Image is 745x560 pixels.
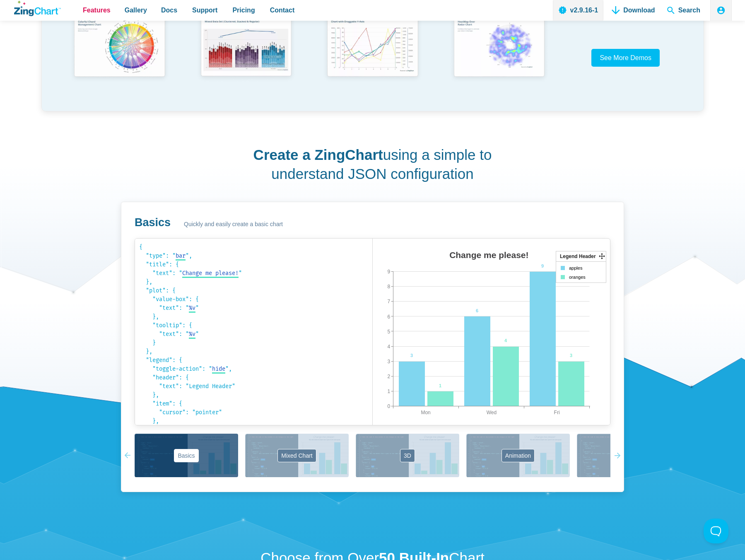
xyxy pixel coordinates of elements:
[322,11,423,83] img: Chart with Draggable Y-Axis
[135,434,238,477] button: Basics
[69,11,170,83] img: Colorful Chord Management Chart
[161,5,177,16] span: Docs
[448,11,550,83] img: Heatmap Over Radar Chart
[436,11,562,105] a: Heatmap Over Radar Chart
[253,147,383,163] strong: Create a ZingChart
[135,215,171,230] h3: Basics
[600,54,651,61] span: See More Demos
[309,11,436,105] a: Chart with Draggable Y-Axis
[195,11,297,83] img: Mixed Data Set (Clustered, Stacked, and Regular)
[245,434,349,477] button: Mixed Chart
[577,434,680,477] button: Labels
[560,253,596,259] tspan: Legend Header
[14,1,61,16] a: ZingChart Logo. Click to return to the homepage
[212,365,225,372] span: hide
[704,519,728,543] iframe: Toggle Customer Support
[182,270,239,277] span: Change me please!
[176,252,186,259] span: bar
[184,220,283,229] span: Quickly and easily create a basic chart
[232,5,255,16] span: Pricing
[125,5,147,16] span: Gallery
[251,145,494,183] h2: using a simple to understand JSON configuration
[83,5,111,16] span: Features
[189,331,195,338] span: %v
[183,11,309,105] a: Mixed Data Set (Clustered, Stacked, and Regular)
[356,434,459,477] button: 3D
[466,434,570,477] button: Animation
[139,243,368,421] code: { "type": " ", "title": { "text": " " }, "plot": { "value-box": { "text": " " }, "tooltip": { "te...
[56,11,183,105] a: Colorful Chord Management Chart
[270,5,295,16] span: Contact
[591,49,660,67] a: See More Demos
[189,304,195,311] span: %v
[570,353,572,358] tspan: 3
[192,5,217,16] span: Support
